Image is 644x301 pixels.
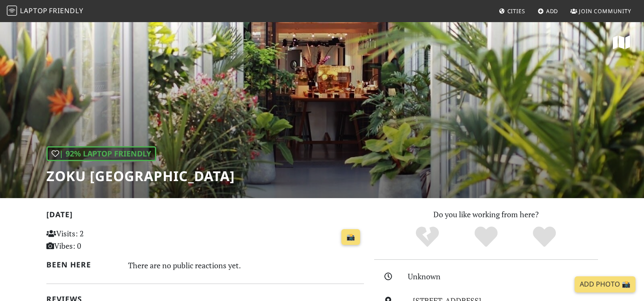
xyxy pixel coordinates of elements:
[46,168,235,184] h1: Zoku [GEOGRAPHIC_DATA]
[507,7,525,15] span: Cities
[341,229,360,245] a: 📸
[579,7,631,15] span: Join Community
[20,6,48,15] span: Laptop
[398,225,457,249] div: No
[46,260,118,269] h2: Been here
[46,210,364,222] h2: [DATE]
[46,227,146,252] p: Visits: 2 Vibes: 0
[515,225,574,249] div: Definitely!
[128,258,364,272] div: There are no public reactions yet.
[534,3,562,19] a: Add
[49,6,83,15] span: Friendly
[7,4,83,19] a: LaptopFriendly LaptopFriendly
[7,6,17,16] img: LaptopFriendly
[374,208,598,221] p: Do you like working from here?
[457,225,515,249] div: Yes
[408,270,603,283] div: Unknown
[575,276,635,292] a: Add Photo 📸
[46,146,156,161] div: | 92% Laptop Friendly
[495,3,529,19] a: Cities
[546,7,558,15] span: Add
[567,3,635,19] a: Join Community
